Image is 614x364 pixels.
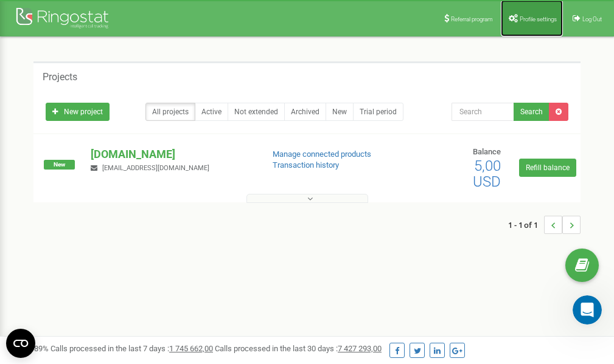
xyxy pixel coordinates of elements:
[452,103,514,121] input: Search
[519,159,576,177] a: Refill balance
[91,146,253,162] p: [DOMAIN_NAME]
[508,204,581,246] nav: ...
[582,16,602,22] span: Log Out
[514,103,549,121] button: Search
[43,72,77,83] h5: Projects
[6,329,35,358] button: Open CMP widget
[273,149,371,159] a: Manage connected products
[51,344,213,353] span: Calls processed in the last 7 days :
[338,344,382,353] u: 7 427 293,00
[228,103,285,121] a: Not extended
[573,295,602,325] iframe: Intercom live chat
[520,16,557,22] span: Profile settings
[473,147,501,156] span: Balance
[353,103,403,121] a: Trial period
[508,216,544,234] span: 1 - 1 of 1
[44,160,75,170] span: New
[451,16,493,22] span: Referral program
[46,103,110,121] a: New project
[169,344,213,353] u: 1 745 662,00
[473,157,501,190] span: 5,00 USD
[273,160,339,170] a: Transaction history
[284,103,326,121] a: Archived
[145,103,195,121] a: All projects
[102,164,209,172] span: [EMAIL_ADDRESS][DOMAIN_NAME]
[326,103,354,121] a: New
[215,344,382,353] span: Calls processed in the last 30 days :
[195,103,228,121] a: Active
